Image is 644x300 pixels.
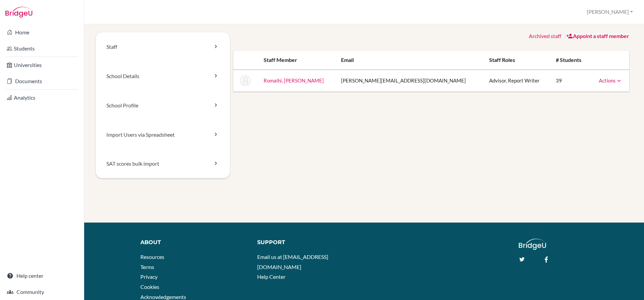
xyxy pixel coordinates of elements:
a: Help Center [257,273,285,280]
a: Email us at [EMAIL_ADDRESS][DOMAIN_NAME] [257,254,328,270]
div: About [140,239,247,246]
th: Email [336,51,484,70]
a: School Profile [96,91,230,120]
td: [PERSON_NAME][EMAIL_ADDRESS][DOMAIN_NAME] [336,70,484,92]
td: Advisor, Report Writer [484,70,551,92]
th: # students [550,51,590,70]
a: Home [1,26,82,39]
a: Privacy [140,273,158,280]
img: logo_white@2x-f4f0deed5e89b7ecb1c2cc34c3e3d731f90f0f143d5ea2071677605dd97b5244.png [519,239,546,250]
a: Terms [140,264,154,270]
a: Resources [140,254,164,260]
button: [PERSON_NAME] [584,6,636,18]
td: 39 [550,70,590,92]
a: Students [1,42,82,55]
a: Actions [599,77,622,84]
th: Staff member [258,51,336,70]
img: Bridge-U [5,7,32,18]
a: Analytics [1,91,82,104]
img: Huthaifa Romaihi [240,75,251,86]
a: Help center [1,269,82,282]
a: Archived staff [529,33,561,39]
a: School Details [96,62,230,91]
a: Universities [1,58,82,72]
a: Import Users via Spreadsheet [96,120,230,149]
a: Romaihi, [PERSON_NAME] [264,77,324,84]
a: SAT scores bulk import [96,149,230,178]
a: Documents [1,74,82,88]
a: Community [1,285,82,299]
a: Appoint a staff member [566,33,629,39]
div: Support [257,239,358,246]
a: Acknowledgements [140,294,186,300]
a: Cookies [140,284,159,290]
a: Staff [96,32,230,62]
th: Staff roles [484,51,551,70]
